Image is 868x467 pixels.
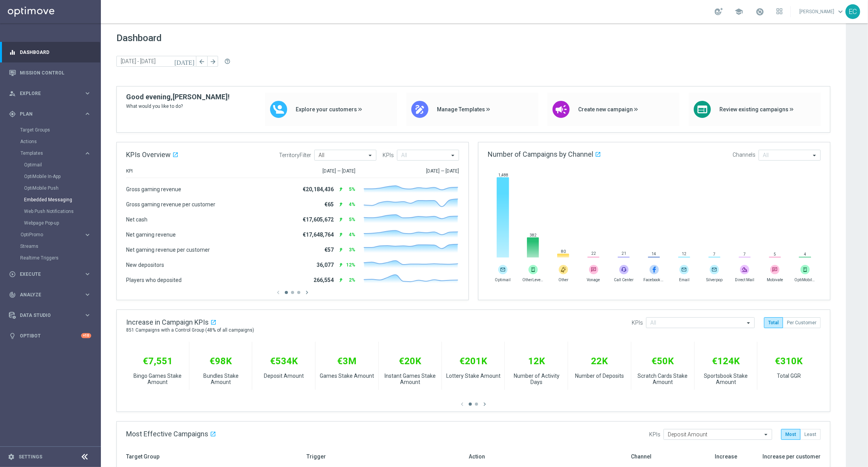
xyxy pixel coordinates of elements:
a: Realtime Triggers [20,255,81,261]
a: Web Push Notifications [24,208,81,214]
a: [PERSON_NAME]keyboard_arrow_down [799,6,845,17]
a: Optimail [24,162,81,168]
button: equalizer Dashboard [9,49,92,55]
i: equalizer [9,49,16,56]
span: Explore [20,91,84,96]
span: Plan [20,112,84,116]
button: person_search Explore keyboard_arrow_right [9,90,92,97]
a: OptiMobile In-App [24,173,81,180]
div: Optimail [24,159,100,171]
span: Data Studio [20,313,84,318]
a: Target Groups [20,127,81,133]
button: Templates keyboard_arrow_right [20,150,92,156]
button: Mission Control [9,70,92,76]
button: gps_fixed Plan keyboard_arrow_right [9,111,92,117]
i: keyboard_arrow_right [84,110,91,118]
div: Optibot [9,325,91,346]
div: Mission Control [9,62,91,83]
div: Web Push Notifications [24,206,100,217]
a: Mission Control [20,62,91,83]
div: Actions [20,136,100,147]
i: track_changes [9,291,16,298]
button: OptiPromo keyboard_arrow_right [20,232,92,238]
div: Plan [9,111,84,118]
div: Dashboard [9,42,91,62]
i: keyboard_arrow_right [84,270,91,278]
i: play_circle_outline [9,271,16,278]
div: Explore [9,90,84,97]
span: OptiPromo [21,232,76,237]
div: Analyze [9,291,84,298]
div: OptiPromo [20,229,100,240]
div: +10 [81,333,91,338]
button: play_circle_outline Execute keyboard_arrow_right [9,271,92,277]
i: keyboard_arrow_right [84,291,91,298]
button: lightbulb Optibot +10 [9,333,92,339]
a: OptiMobile Push [24,185,81,191]
div: Execute [9,271,84,278]
i: lightbulb [9,332,16,339]
a: Streams [20,243,81,249]
i: gps_fixed [9,111,16,118]
span: Execute [20,272,84,277]
a: Optibot [20,325,81,346]
div: OptiMobile Push [24,182,100,194]
i: keyboard_arrow_right [84,90,91,97]
i: keyboard_arrow_right [84,311,91,319]
div: OptiMobile In-App [24,171,100,182]
i: settings [8,453,15,460]
div: Streams [20,240,100,252]
button: Data Studio keyboard_arrow_right [9,312,92,318]
div: EC [845,4,860,19]
i: keyboard_arrow_right [84,231,91,239]
a: Settings [19,455,42,459]
a: Webpage Pop-up [24,220,81,226]
i: keyboard_arrow_right [84,150,91,157]
span: school [735,7,743,16]
a: Dashboard [20,42,91,62]
div: Webpage Pop-up [24,217,100,229]
a: Embedded Messaging [24,197,81,203]
span: keyboard_arrow_down [836,7,845,16]
button: track_changes Analyze keyboard_arrow_right [9,292,92,298]
span: Templates [21,151,76,156]
div: Realtime Triggers [20,252,100,264]
i: person_search [9,90,16,97]
div: Templates [21,151,84,156]
div: Templates [20,147,100,229]
div: Embedded Messaging [24,194,100,206]
div: Target Groups [20,124,100,136]
span: Analyze [20,292,84,297]
div: Data Studio [9,312,84,319]
a: Actions [20,138,81,145]
div: OptiPromo [21,232,84,237]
